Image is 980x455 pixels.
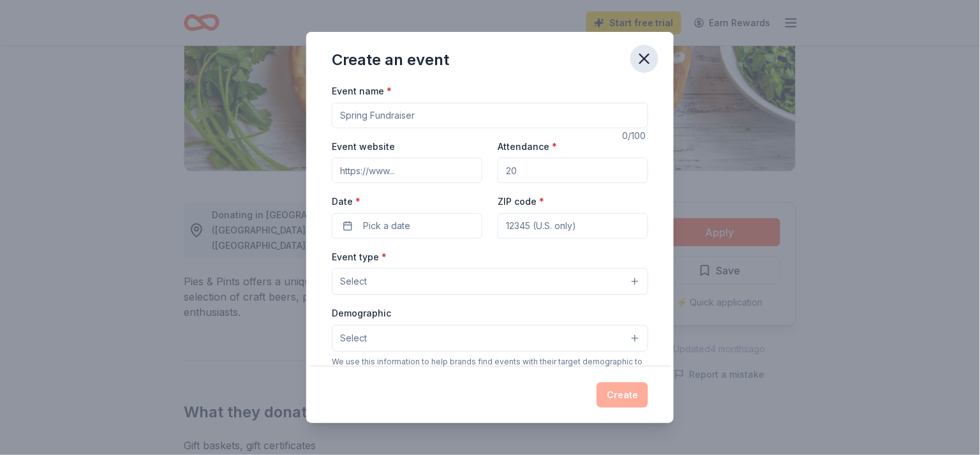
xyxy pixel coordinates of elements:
label: Event type [332,251,387,264]
input: 12345 (U.S. only) [498,213,648,239]
input: https://www... [332,158,482,183]
span: Pick a date [363,218,410,234]
button: Pick a date [332,213,482,239]
label: Event website [332,140,395,153]
span: Select [340,274,367,289]
label: ZIP code [498,195,544,208]
label: Date [332,195,482,208]
span: Select [340,331,367,346]
label: Demographic [332,307,391,320]
div: We use this information to help brands find events with their target demographic to sponsor their... [332,357,648,377]
button: Select [332,268,648,295]
input: 20 [498,158,648,183]
div: Create an event [332,50,449,70]
label: Event name [332,85,392,98]
button: Select [332,325,648,352]
label: Attendance [498,140,557,153]
input: Spring Fundraiser [332,103,648,128]
div: 0 /100 [622,128,648,144]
